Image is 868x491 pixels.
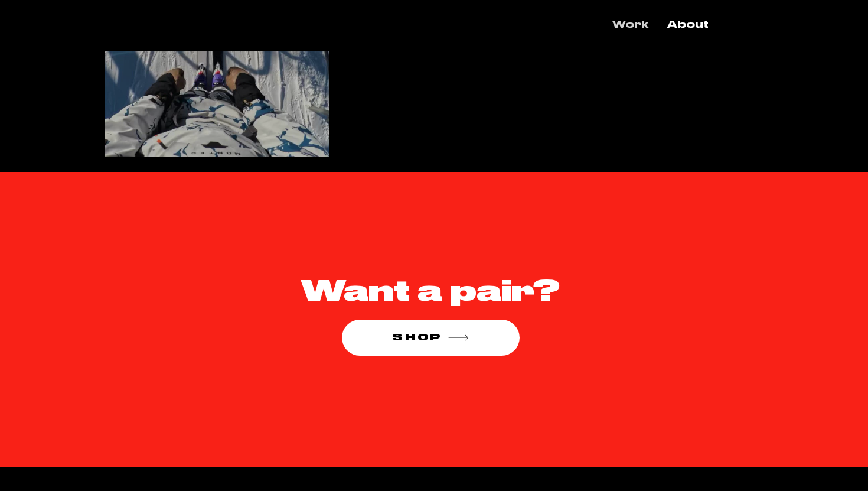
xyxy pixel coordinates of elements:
span: SHOP [392,333,443,343]
a: About [658,15,717,35]
p: Work [606,15,654,35]
span: Want a pair? [301,279,560,306]
p: About [661,15,714,35]
a: SHOP [342,320,520,356]
nav: Site [602,15,717,35]
a: Work [602,15,658,35]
